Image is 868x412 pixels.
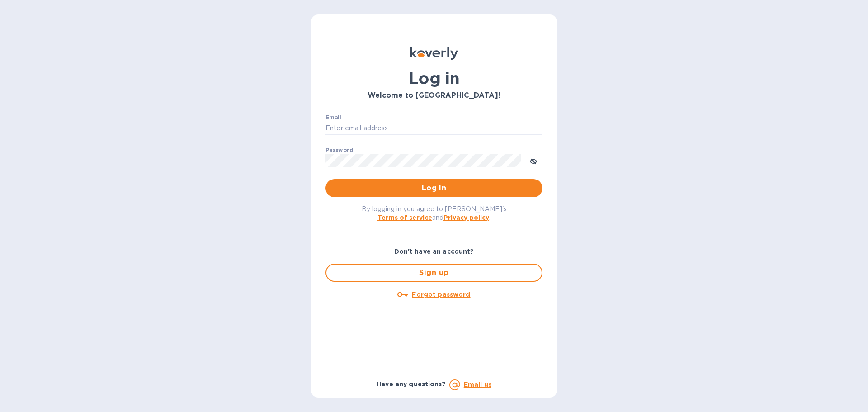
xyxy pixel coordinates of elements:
[443,214,489,221] a: Privacy policy
[377,380,446,388] b: Have any questions?
[325,115,341,120] label: Email
[325,91,542,100] h3: Welcome to [GEOGRAPHIC_DATA]!
[325,122,542,135] input: Enter email address
[334,267,534,278] span: Sign up
[524,152,542,170] button: toggle password visibility
[333,183,535,194] span: Log in
[325,147,353,153] label: Password
[377,214,432,221] a: Terms of service
[325,264,542,282] button: Sign up
[394,248,474,255] b: Don't have an account?
[325,179,542,197] button: Log in
[464,381,491,388] a: Email us
[412,291,470,298] u: Forgot password
[362,205,507,221] span: By logging in you agree to [PERSON_NAME]'s and .
[325,69,542,88] h1: Log in
[410,47,458,60] img: Koverly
